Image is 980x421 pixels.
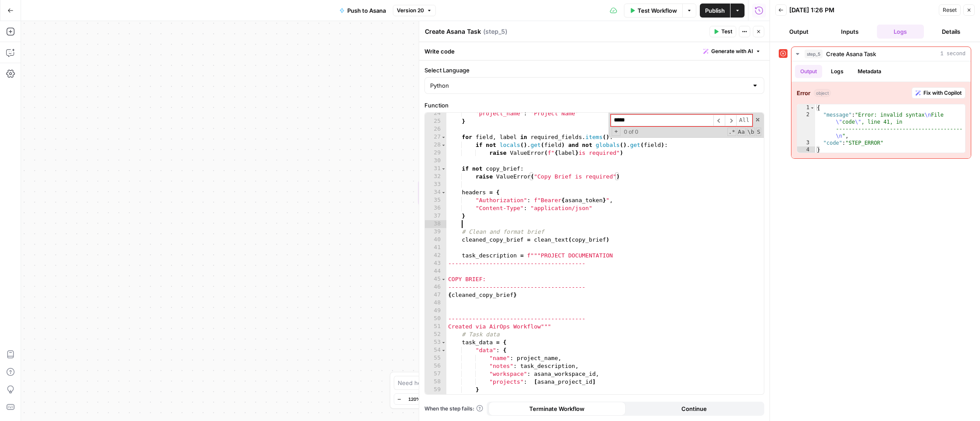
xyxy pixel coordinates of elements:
[397,7,424,14] span: Version 20
[791,47,971,61] button: 1 second
[425,299,446,307] div: 48
[713,114,725,126] span: ​
[814,89,831,97] span: object
[620,128,642,136] span: 0 of 0
[425,307,446,315] div: 49
[425,291,446,299] div: 47
[709,26,736,37] button: Test
[347,6,386,15] span: Push to Asana
[425,275,446,283] div: 45
[711,47,753,55] span: Generate with AI
[334,4,391,18] button: Push to Asana
[791,61,971,158] div: 1 second
[441,275,446,283] span: Toggle code folding, rows 45 through 46
[425,244,446,252] div: 41
[797,111,815,139] div: 2
[425,339,446,346] div: 53
[425,133,446,141] div: 27
[425,268,446,275] div: 44
[425,394,446,402] div: 60
[624,4,682,18] button: Test Workflow
[943,6,957,14] span: Reset
[425,165,446,173] div: 31
[425,149,446,157] div: 29
[721,28,732,36] span: Test
[419,42,770,60] div: Write code
[425,370,446,378] div: 57
[424,66,764,75] label: Select Language
[923,89,962,97] span: Fix with Copilot
[425,378,446,386] div: 58
[425,260,446,268] div: 43
[940,50,966,58] span: 1 second
[425,346,446,354] div: 54
[425,212,446,220] div: 37
[425,228,446,236] div: 39
[725,114,736,126] span: ​
[441,339,446,346] span: Toggle code folding, rows 53 through 60
[797,146,815,153] div: 4
[529,404,584,413] span: Terminate Workflow
[797,89,810,97] strong: Error
[425,157,446,165] div: 30
[425,196,446,204] div: 35
[927,25,975,39] button: Details
[441,346,446,354] span: Toggle code folding, rows 54 through 59
[483,27,507,36] span: ( step_5 )
[425,252,446,260] div: 42
[805,50,823,58] span: step_5
[408,396,421,403] span: 120%
[877,25,924,39] button: Logs
[852,65,887,78] button: Metadata
[430,81,748,90] input: Python
[425,189,446,196] div: 34
[424,101,764,110] label: Function
[747,128,755,136] span: Whole Word Search
[705,6,725,15] span: Publish
[912,87,966,99] button: Fix with Copilot
[826,50,876,58] span: Create Asana Task
[441,141,446,149] span: Toggle code folding, rows 28 through 29
[424,405,483,413] a: When the step fails:
[425,27,481,36] textarea: Create Asana Task
[638,6,677,15] span: Test Workflow
[425,331,446,339] div: 52
[425,362,446,370] div: 56
[441,165,446,173] span: Toggle code folding, rows 31 through 32
[425,315,446,323] div: 50
[756,128,761,136] span: Search In Selection
[425,181,446,189] div: 33
[425,204,446,212] div: 36
[425,236,446,244] div: 40
[425,118,446,125] div: 25
[737,128,746,136] span: CaseSensitive Search
[441,189,446,196] span: Toggle code folding, rows 34 through 37
[736,114,752,126] span: Alt-Enter
[425,141,446,149] div: 28
[425,354,446,362] div: 55
[393,5,436,16] button: Version 20
[626,402,763,416] button: Continue
[810,104,815,111] span: Toggle code folding, rows 1 through 4
[939,4,961,16] button: Reset
[700,4,730,18] button: Publish
[797,104,815,111] div: 1
[826,25,873,39] button: Inputs
[425,283,446,291] div: 46
[700,46,764,57] button: Generate with AI
[612,127,620,136] span: Toggle Replace mode
[425,323,446,331] div: 51
[425,386,446,394] div: 59
[425,173,446,181] div: 32
[795,65,822,78] button: Output
[425,220,446,228] div: 38
[797,139,815,146] div: 3
[681,404,707,413] span: Continue
[727,128,736,136] span: RegExp Search
[425,110,446,118] div: 24
[441,133,446,141] span: Toggle code folding, rows 27 through 29
[826,65,849,78] button: Logs
[425,125,446,133] div: 26
[775,25,823,39] button: Output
